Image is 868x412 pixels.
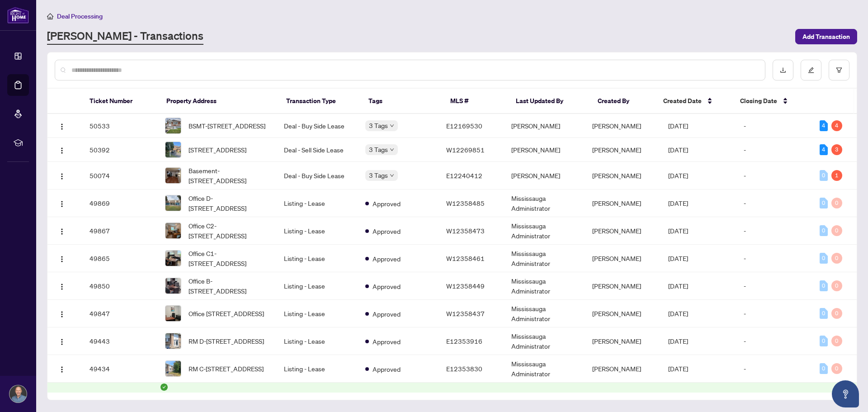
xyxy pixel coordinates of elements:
td: 49850 [82,272,158,300]
span: W12358485 [446,199,485,207]
span: Deal Processing [57,12,103,20]
a: [PERSON_NAME] - Transactions [47,28,203,45]
span: W12358473 [446,227,485,235]
button: Logo [55,251,69,265]
span: [PERSON_NAME] [592,171,641,180]
img: thumbnail-img [165,195,181,211]
span: W12269851 [446,146,485,154]
button: Logo [55,118,69,133]
img: thumbnail-img [165,168,181,183]
td: 49443 [82,327,158,355]
span: Approved [373,309,401,319]
span: E12353916 [446,337,482,345]
td: Listing - Lease [277,217,358,245]
td: [PERSON_NAME] [504,114,585,138]
span: down [390,173,394,178]
button: Logo [55,279,69,293]
span: Office D-[STREET_ADDRESS] [189,193,269,213]
span: [DATE] [668,309,688,317]
div: 0 [820,336,828,346]
td: [PERSON_NAME] [504,138,585,162]
span: [PERSON_NAME] [592,146,641,154]
span: [DATE] [668,282,688,290]
td: - [736,355,812,383]
div: 0 [831,225,842,236]
button: filter [829,60,849,81]
td: - [736,114,812,138]
div: 4 [820,144,828,155]
button: Logo [55,223,69,238]
span: Closing Date [740,96,777,106]
td: 50533 [82,114,158,138]
div: 1 [831,170,842,181]
img: Profile Icon [9,385,27,403]
span: [PERSON_NAME] [592,365,641,373]
th: MLS # [443,89,509,114]
span: [PERSON_NAME] [592,254,641,262]
div: 0 [831,363,842,374]
span: E12240412 [446,171,482,180]
td: 49434 [82,355,158,383]
div: 0 [831,198,842,208]
button: edit [801,60,821,81]
span: 3 Tags [369,144,388,155]
span: edit [808,67,814,73]
img: Logo [58,283,66,290]
button: download [773,60,793,81]
img: thumbnail-img [165,306,181,321]
span: [DATE] [668,254,688,262]
button: Logo [55,306,69,321]
span: RM D-[STREET_ADDRESS] [189,336,264,346]
td: - [736,272,812,300]
td: 50074 [82,162,158,189]
img: Logo [58,256,66,263]
span: Approved [373,254,401,264]
img: thumbnail-img [165,223,181,238]
button: Logo [55,196,69,210]
button: Open asap [832,380,859,407]
img: Logo [58,173,66,180]
span: Add Transaction [802,29,850,44]
div: 0 [820,280,828,291]
div: 0 [820,308,828,319]
button: Logo [55,142,69,157]
span: Office B-[STREET_ADDRESS] [189,276,269,296]
td: Mississauga Administrator [504,245,585,272]
button: Logo [55,334,69,348]
span: download [780,67,786,73]
span: [PERSON_NAME] [592,227,641,235]
span: [PERSON_NAME] [592,199,641,207]
th: Tags [361,89,443,114]
td: Mississauga Administrator [504,189,585,217]
td: Listing - Lease [277,272,358,300]
img: Logo [58,147,66,154]
td: 49847 [82,300,158,327]
td: 50392 [82,138,158,162]
span: Created Date [663,96,702,106]
td: 49867 [82,217,158,245]
td: Listing - Lease [277,327,358,355]
span: W12358461 [446,254,485,262]
th: Created By [590,89,656,114]
div: 0 [820,198,828,208]
td: Listing - Lease [277,300,358,327]
span: [DATE] [668,227,688,235]
button: Logo [55,361,69,376]
img: Logo [58,228,66,235]
img: thumbnail-img [165,278,181,294]
img: thumbnail-img [165,333,181,349]
td: Mississauga Administrator [504,217,585,245]
span: BSMT-[STREET_ADDRESS] [189,121,265,131]
div: 0 [820,253,828,264]
th: Closing Date [733,89,809,114]
td: - [736,327,812,355]
th: Created Date [656,89,732,114]
span: Basement-[STREET_ADDRESS] [189,166,269,185]
img: Logo [58,200,66,208]
span: filter [836,67,842,73]
img: Logo [58,366,66,373]
th: Ticket Number [82,89,159,114]
button: Add Transaction [795,29,857,44]
span: down [390,123,394,128]
td: Listing - Lease [277,245,358,272]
